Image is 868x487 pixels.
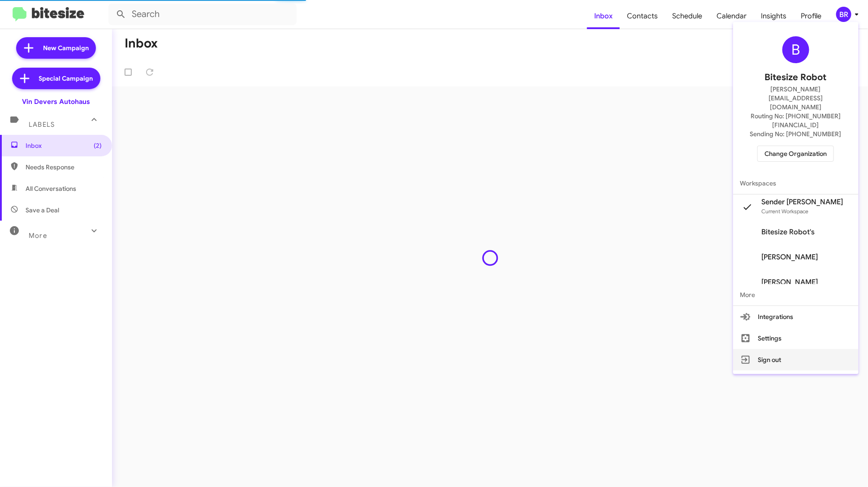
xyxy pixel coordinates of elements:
[765,70,827,85] span: Bitesize Robot
[762,228,815,237] span: Bitesize Robot's
[762,208,809,215] span: Current Workspace
[762,253,818,262] span: [PERSON_NAME]
[744,112,848,129] span: Routing No: [PHONE_NUMBER][FINANCIAL_ID]
[764,146,827,161] span: Change Organization
[744,85,848,112] span: [PERSON_NAME][EMAIL_ADDRESS][DOMAIN_NAME]
[782,36,809,63] div: B
[733,172,859,194] span: Workspaces
[733,328,859,349] button: Settings
[750,129,842,138] span: Sending No: [PHONE_NUMBER]
[757,146,834,162] button: Change Organization
[733,349,859,371] button: Sign out
[733,284,859,306] span: More
[762,198,843,207] span: Sender [PERSON_NAME]
[733,306,859,328] button: Integrations
[762,278,818,287] span: [PERSON_NAME]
